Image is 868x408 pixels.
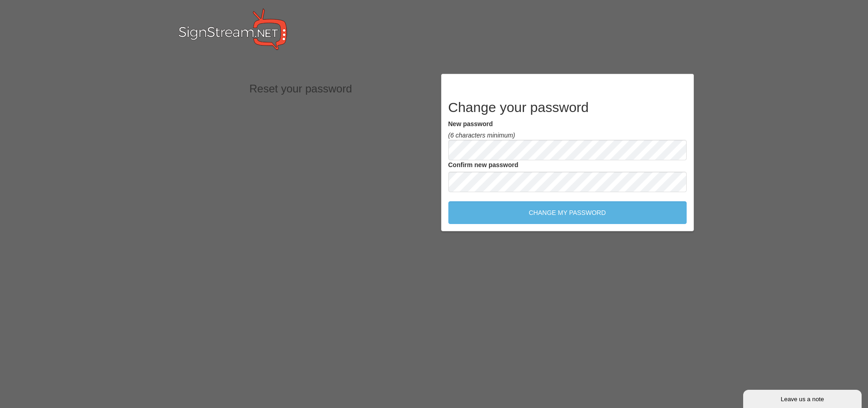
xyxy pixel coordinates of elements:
[448,132,515,139] em: (6 characters minimum)
[448,119,493,128] label: New password
[175,7,290,53] img: SignStream.NET
[712,310,868,408] iframe: Chat Widget
[448,201,687,224] input: Change my password
[175,83,427,95] h3: Reset your password
[448,100,687,115] h2: Change your password
[448,160,519,169] label: Confirm new password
